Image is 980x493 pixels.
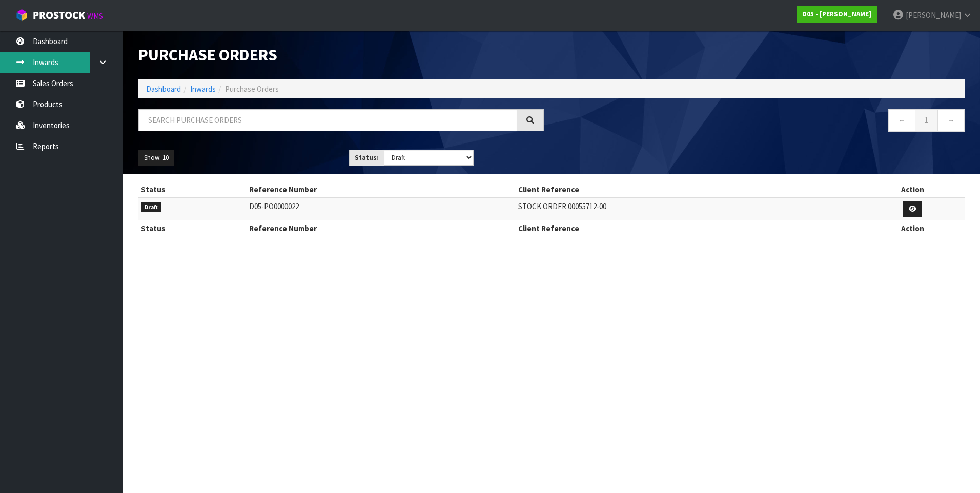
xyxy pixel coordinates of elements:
nav: Page navigation [559,109,965,134]
button: Show: 10 [138,150,174,166]
th: Action [861,220,965,236]
th: Status [138,220,247,236]
a: ← [888,109,915,131]
span: ProStock [33,9,85,22]
th: Reference Number [247,220,516,236]
a: Inwards [190,84,216,94]
span: Draft [141,202,161,213]
a: → [937,109,965,131]
strong: D05 - [PERSON_NAME] [802,10,871,18]
span: [PERSON_NAME] [906,10,961,20]
th: Client Reference [516,181,861,198]
th: Status [138,181,247,198]
th: Client Reference [516,220,861,236]
img: cube-alt.png [15,9,28,22]
a: Dashboard [146,84,181,94]
a: 1 [915,109,938,131]
h1: Purchase Orders [138,46,544,64]
input: Search purchase orders [138,109,517,131]
small: WMS [87,11,103,21]
td: STOCK ORDER 00055712-00 [516,198,861,220]
td: D05-PO0000022 [247,198,516,220]
span: Purchase Orders [225,84,279,94]
th: Reference Number [247,181,516,198]
strong: Status: [355,153,379,162]
th: Action [861,181,965,198]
